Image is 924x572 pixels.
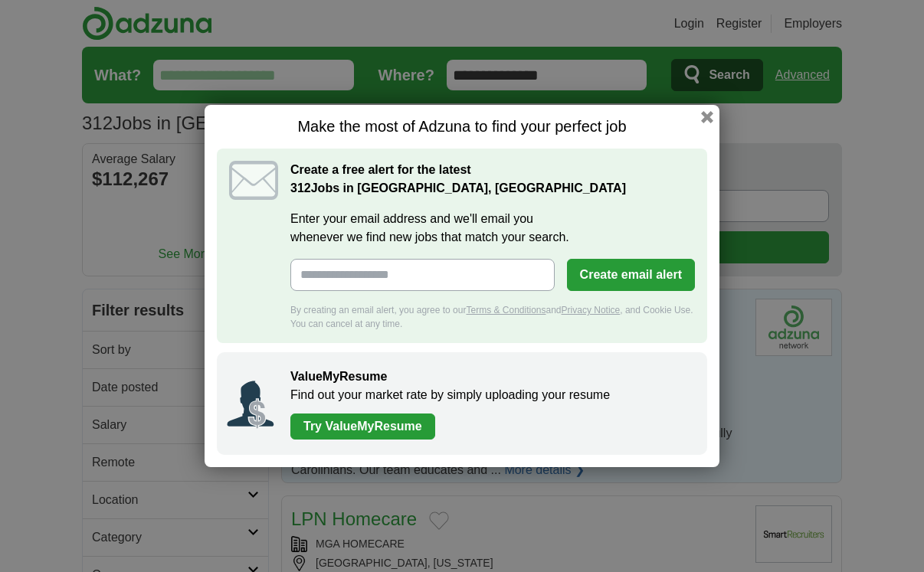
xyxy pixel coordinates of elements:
[290,210,695,247] label: Enter your email address and we'll email you whenever we find new jobs that match your search.
[217,117,707,136] h1: Make the most of Adzuna to find your perfect job
[290,181,626,194] strong: Jobs in [GEOGRAPHIC_DATA], [GEOGRAPHIC_DATA]
[290,303,695,331] div: By creating an email alert, you agree to our and , and Cookie Use. You can cancel at any time.
[290,413,435,440] a: Try ValueMyResume
[290,386,692,404] p: Find out your market rate by simply uploading your resume
[562,305,621,315] a: Privacy Notice
[229,161,278,200] img: icon_email.svg
[290,368,692,386] h2: ValueMyResume
[290,161,695,198] h2: Create a free alert for the latest
[567,259,695,291] button: Create email alert
[466,305,546,315] a: Terms & Conditions
[290,179,311,198] span: 312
